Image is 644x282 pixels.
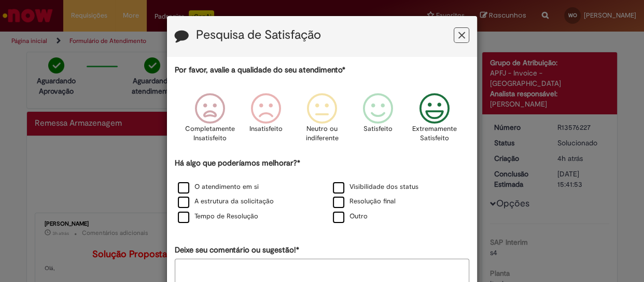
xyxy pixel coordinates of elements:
[175,158,469,225] div: Há algo que poderíamos melhorar?*
[412,124,456,143] p: Extremamente Satisfeito
[333,182,418,192] label: Visibilidade dos status
[175,245,299,256] label: Deixe seu comentário ou sugestão!*
[296,85,348,156] div: Neutro ou indiferente
[178,197,274,206] label: A estrutura da solicitação
[240,85,292,156] div: Insatisfeito
[333,212,368,221] label: Outro
[363,124,393,134] p: Satisfeito
[175,65,345,76] label: Por favor, avalie a qualidade do seu atendimento*
[408,85,460,156] div: Extremamente Satisfeito
[352,85,404,156] div: Satisfeito
[249,124,283,134] p: Insatisfeito
[178,212,258,221] label: Tempo de Resolução
[196,28,321,42] label: Pesquisa de Satisfação
[178,182,259,192] label: O atendimento em si
[185,124,235,143] p: Completamente Insatisfeito
[333,197,396,206] label: Resolução final
[303,124,341,143] p: Neutro ou indiferente
[183,85,236,156] div: Completamente Insatisfeito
